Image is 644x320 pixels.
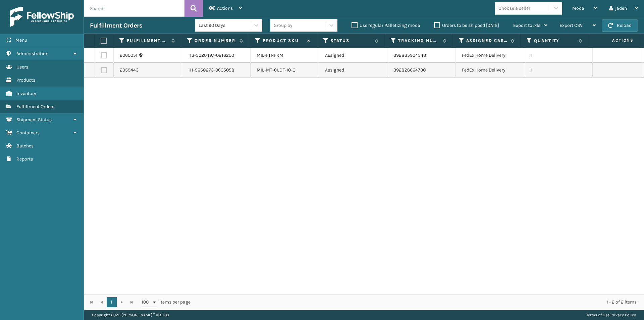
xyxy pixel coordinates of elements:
label: Assigned Carrier Service [466,38,507,44]
span: Shipment Status [16,117,52,123]
span: Actions [217,5,233,11]
a: 392826664730 [393,67,426,73]
h3: Fulfillment Orders [90,21,142,30]
a: 2059443 [120,67,139,74]
span: Administration [16,51,48,56]
label: Quantity [534,38,575,44]
span: Menu [15,37,27,43]
span: items per page [142,297,191,307]
td: 111-5658273-0605058 [182,63,251,78]
label: Tracking Number [398,38,439,44]
label: Use regular Palletizing mode [352,22,420,28]
button: Reload [602,19,638,32]
div: | [586,310,636,320]
label: Product SKU [263,38,304,44]
a: Privacy Policy [610,313,636,317]
label: Orders to be shipped [DATE] [434,22,499,28]
td: Assigned [319,63,387,78]
p: Copyright 2023 [PERSON_NAME]™ v 1.0.188 [92,310,169,320]
span: Mode [572,5,584,11]
span: 100 [142,299,152,306]
div: Choose a seller [498,5,530,12]
div: Group by [274,22,292,29]
span: Export to .xls [513,22,540,28]
td: FedEx Home Delivery [456,48,524,63]
span: Export CSV [559,22,583,28]
label: Status [330,38,372,44]
td: FedEx Home Delivery [456,63,524,78]
img: logo [10,7,74,27]
a: Terms of Use [586,313,609,317]
div: Last 90 Days [199,22,251,29]
span: Reports [16,156,33,162]
span: Batches [16,143,34,149]
span: Fulfillment Orders [16,104,54,109]
div: 1 - 2 of 2 items [200,299,637,306]
a: 1 [107,297,117,307]
td: 1 [524,63,593,78]
td: 1 [524,48,593,63]
span: Actions [590,35,638,46]
a: 392835904543 [393,52,426,58]
span: Containers [16,130,40,136]
span: Inventory [16,91,36,96]
td: Assigned [319,48,387,63]
a: MIL-FTNFRM [257,52,283,58]
td: 113-5020497-0816200 [182,48,251,63]
span: Users [16,64,28,70]
label: Fulfillment Order Id [127,38,168,44]
a: MIL-MT-CLCF-10-Q [257,67,296,73]
span: Products [16,77,35,83]
a: 2060051 [120,52,138,59]
label: Order Number [195,38,236,44]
